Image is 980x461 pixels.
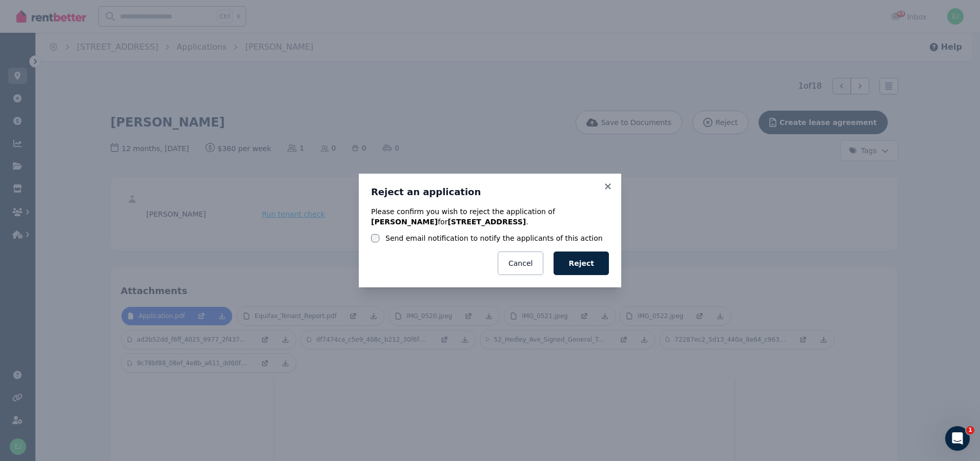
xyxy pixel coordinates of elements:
h3: Reject an application [371,186,609,198]
span: 1 [966,426,974,434]
button: Cancel [498,252,543,275]
iframe: Intercom live chat [945,426,970,451]
p: Please confirm you wish to reject the application of for . [371,206,609,227]
label: Send email notification to notify the applicants of this action [385,233,603,243]
b: [STREET_ADDRESS] [447,218,526,226]
button: Reject [554,252,609,275]
b: [PERSON_NAME] [371,218,438,226]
